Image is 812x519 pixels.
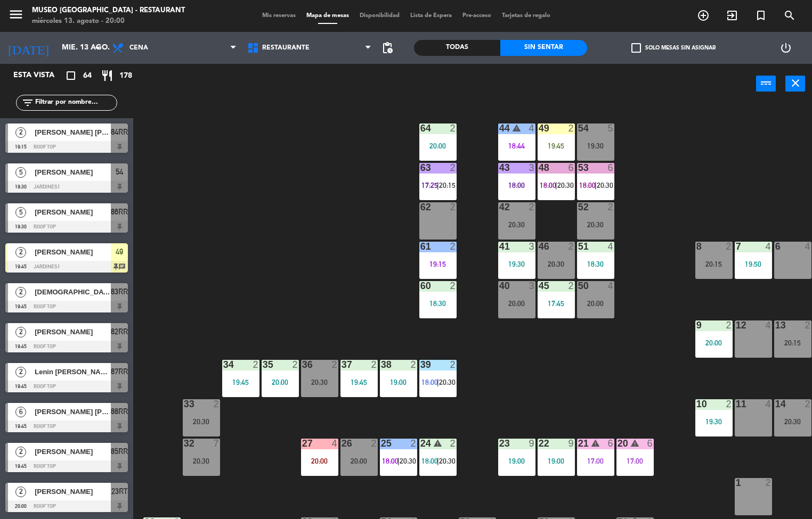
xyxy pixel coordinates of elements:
[292,360,298,369] div: 2
[421,378,438,386] span: 18:00
[726,320,732,330] div: 2
[805,399,811,409] div: 2
[223,360,224,369] div: 34
[116,245,123,258] span: 49
[15,487,26,497] span: 2
[457,13,497,19] span: Pre-acceso
[184,439,184,448] div: 32
[765,478,772,488] div: 2
[213,399,220,409] div: 2
[101,69,113,82] i: restaurant
[539,281,539,291] div: 45
[35,167,111,178] span: [PERSON_NAME]
[439,181,456,190] span: 20:15
[32,5,185,16] div: Museo [GEOGRAPHIC_DATA] - Restaurant
[754,9,767,22] i: turned_in_not
[262,378,299,386] div: 20:00
[450,281,456,291] div: 2
[607,281,614,291] div: 4
[35,326,111,337] span: [PERSON_NAME]
[420,123,421,133] div: 64
[420,439,421,448] div: 24
[34,97,117,109] input: Filtrar por nombre...
[354,13,405,19] span: Disponibilidad
[439,457,456,465] span: 20:30
[421,181,438,190] span: 17:25
[726,242,732,251] div: 2
[331,439,338,448] div: 4
[539,163,539,172] div: 48
[371,360,377,369] div: 2
[35,127,111,138] span: [PERSON_NAME] [PERSON_NAME]
[116,166,123,178] span: 54
[450,360,456,369] div: 2
[437,457,439,465] span: |
[111,126,128,138] span: 84RR
[340,378,378,386] div: 19:45
[577,457,614,465] div: 17:00
[32,16,185,27] div: miércoles 13. agosto - 20:00
[253,360,259,369] div: 2
[263,360,263,369] div: 35
[111,405,128,418] span: 88RR
[301,13,354,19] span: Mapa de mesas
[595,181,597,190] span: |
[500,40,587,56] div: Sin sentar
[262,44,310,52] span: Restaurante
[83,70,92,82] span: 64
[498,221,535,228] div: 20:30
[35,406,111,417] span: [PERSON_NAME] [PERSON_NAME]
[756,76,776,92] button: power_input
[499,202,500,212] div: 42
[257,13,301,19] span: Mis reservas
[498,260,535,268] div: 19:30
[420,242,421,251] div: 61
[578,123,579,133] div: 54
[695,260,733,268] div: 20:15
[568,242,574,251] div: 2
[111,365,128,378] span: 87RR
[498,300,535,307] div: 20:00
[15,207,26,218] span: 5
[437,181,439,190] span: |
[400,457,416,465] span: 20:30
[607,202,614,212] div: 2
[695,339,733,347] div: 20:00
[607,242,614,251] div: 4
[183,418,220,425] div: 20:30
[539,123,539,133] div: 49
[15,167,26,178] span: 5
[450,202,456,212] div: 2
[697,9,710,22] i: add_circle_outline
[21,96,34,109] i: filter_list
[420,281,421,291] div: 60
[529,202,535,212] div: 2
[607,163,614,172] div: 6
[450,439,456,448] div: 2
[222,378,259,386] div: 19:45
[91,42,104,54] i: arrow_drop_down
[512,123,521,133] i: warning
[340,457,378,465] div: 20:00
[35,446,111,457] span: [PERSON_NAME]
[538,142,575,150] div: 19:45
[616,457,654,465] div: 17:00
[497,13,556,19] span: Tarjetas de regalo
[35,486,111,497] span: [PERSON_NAME]
[15,327,26,337] span: 2
[539,439,539,448] div: 22
[765,399,772,409] div: 4
[301,378,338,386] div: 20:30
[805,320,811,330] div: 2
[414,40,500,56] div: Todas
[35,207,111,218] span: [PERSON_NAME]
[111,485,128,498] span: 23RT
